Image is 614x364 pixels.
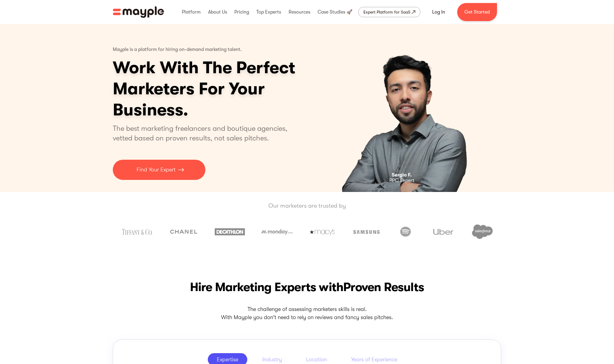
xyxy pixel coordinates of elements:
div: Platform [180,2,202,22]
div: Industry [262,356,282,363]
div: Expert Platform for SaaS [363,8,410,16]
div: 1 of 4 [313,24,501,192]
a: Find Your Expert [113,160,205,180]
div: Years of Experience [351,356,397,363]
p: The challenge of assessing marketers skills is real. With Mayple you don't need to rely on review... [113,305,501,322]
a: Log In [425,5,452,19]
a: Get Started [457,3,497,21]
div: Resources [287,2,312,22]
h2: Hire Marketing Experts with [113,279,501,296]
div: About Us [207,2,229,22]
p: The best marketing freelancers and boutique agencies, vetted based on proven results, not sales p... [113,124,295,143]
a: home [113,6,164,18]
div: Expertise [217,356,238,363]
img: Mayple logo [113,6,164,18]
div: Pricing [233,2,251,22]
div: carousel [313,24,501,192]
div: Top Experts [255,2,283,22]
p: Find Your Expert [137,166,176,174]
h1: Work With The Perfect Marketers For Your Business. [113,57,342,121]
div: Location [306,356,327,363]
p: Mayple is a platform for hiring on-demand marketing talent. [113,42,242,57]
span: Proven Results [343,280,424,294]
a: Expert Platform for SaaS [358,7,420,17]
